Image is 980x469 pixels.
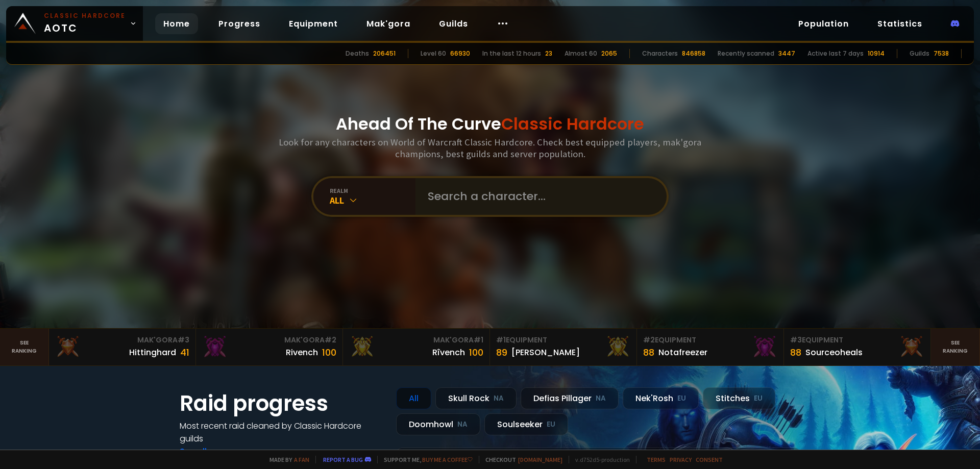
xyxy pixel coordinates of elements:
div: Soulseeker [484,413,568,435]
div: 100 [469,345,483,359]
a: Seeranking [931,329,980,365]
div: Mak'Gora [202,335,336,345]
a: Population [790,13,857,34]
a: Mak'Gora#1Rîvench100 [343,329,490,365]
small: EU [547,419,555,430]
div: Active last 7 days [807,49,864,58]
a: Equipment [281,13,346,34]
a: See all progress [180,446,246,457]
div: [PERSON_NAME] [511,346,580,359]
div: Characters [642,49,678,58]
div: 88 [643,345,654,359]
div: realm [330,187,415,194]
div: 206451 [373,49,396,58]
span: Classic Hardcore [501,112,644,135]
div: Notafreezer [658,346,707,359]
small: NA [457,419,468,430]
div: Level 60 [421,49,446,58]
div: All [330,194,415,206]
div: 23 [545,49,552,58]
a: Progress [210,13,268,34]
h4: Most recent raid cleaned by Classic Hardcore guilds [180,419,384,445]
small: NA [596,393,606,404]
div: Deaths [346,49,369,58]
a: Privacy [670,456,692,463]
div: Guilds [910,49,929,58]
a: Consent [696,456,723,463]
div: Equipment [643,335,777,345]
div: 10914 [868,49,885,58]
span: # 2 [325,335,336,345]
small: EU [754,393,763,404]
span: # 3 [790,335,802,345]
a: Mak'gora [358,13,419,34]
span: AOTC [44,11,126,36]
small: EU [677,393,686,404]
small: Classic Hardcore [44,11,126,20]
a: Guilds [431,13,476,34]
div: Mak'Gora [55,335,189,345]
a: [DOMAIN_NAME] [518,456,562,463]
div: In the last 12 hours [482,49,541,58]
span: Made by [263,456,309,463]
a: a fan [294,456,309,463]
div: Equipment [790,335,924,345]
div: 66930 [450,49,470,58]
div: 88 [790,345,801,359]
div: 100 [322,345,336,359]
a: Classic HardcoreAOTC [6,6,143,41]
a: Report a bug [323,456,363,463]
div: Defias Pillager [521,387,619,409]
div: 7538 [934,49,949,58]
div: Almost 60 [565,49,597,58]
h1: Raid progress [180,387,384,419]
div: All [396,387,431,409]
a: Mak'Gora#2Rivench100 [196,329,343,365]
div: Nek'Rosh [623,387,699,409]
div: Doomhowl [396,413,480,435]
a: Buy me a coffee [422,456,473,463]
a: Mak'Gora#3Hittinghard41 [49,329,196,365]
span: v. d752d5 - production [569,456,630,463]
a: #3Equipment88Sourceoheals [784,329,931,365]
span: Support me, [377,456,473,463]
span: # 1 [496,335,506,345]
div: 3447 [778,49,795,58]
small: NA [494,393,504,404]
h3: Look for any characters on World of Warcraft Classic Hardcore. Check best equipped players, mak'g... [275,136,705,160]
span: Checkout [479,456,562,463]
a: Statistics [869,13,930,34]
a: #1Equipment89[PERSON_NAME] [490,329,637,365]
div: Recently scanned [718,49,774,58]
a: Terms [647,456,666,463]
div: 846858 [682,49,705,58]
div: Sourceoheals [805,346,863,359]
div: Rîvench [432,346,465,359]
div: 89 [496,345,507,359]
input: Search a character... [422,178,654,215]
div: Skull Rock [435,387,517,409]
span: # 3 [178,335,189,345]
h1: Ahead Of The Curve [336,112,644,136]
div: Hittinghard [129,346,176,359]
div: 41 [180,345,189,359]
div: Mak'Gora [349,335,483,345]
div: Stitches [703,387,775,409]
div: Equipment [496,335,630,345]
a: #2Equipment88Notafreezer [637,329,784,365]
span: # 1 [474,335,483,345]
span: # 2 [643,335,655,345]
div: Rivench [286,346,318,359]
div: 2065 [601,49,617,58]
a: Home [155,13,198,34]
